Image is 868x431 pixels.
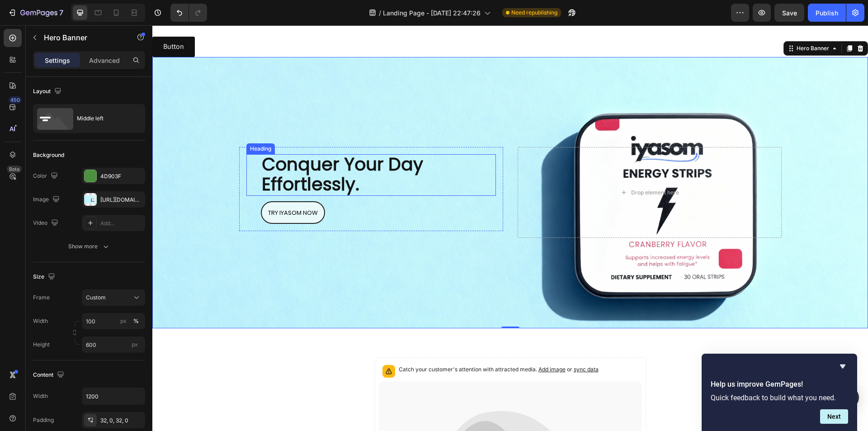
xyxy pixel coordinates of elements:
span: / [379,8,381,18]
span: Need republishing [511,9,557,17]
label: Height [33,341,50,349]
div: 4D903F [100,172,143,180]
div: px [120,317,127,325]
div: Content [33,369,66,381]
div: [URL][DOMAIN_NAME] [100,196,143,204]
p: 7 [59,7,63,18]
div: Background [33,151,64,159]
div: Image [33,194,61,206]
div: Show more [68,242,110,251]
button: Save [774,4,804,22]
p: Advanced [89,56,120,65]
div: Size [33,271,57,283]
div: Color [33,170,60,182]
h2: Help us improve GemPages! [711,379,848,390]
span: Add image [386,341,413,347]
input: px% [82,313,145,329]
div: Beta [7,166,22,173]
span: Landing Page - [DATE] 22:47:26 [383,8,481,18]
span: Save [782,9,797,17]
div: Video [33,217,60,229]
div: % [133,317,139,325]
div: Layout [33,85,63,98]
div: Drop element here [479,164,527,171]
div: Add... [100,219,143,227]
button: Hide survey [837,361,848,372]
div: Width [33,392,48,400]
label: Frame [33,294,50,302]
button: Next question [820,409,848,424]
span: sync data [421,341,446,347]
div: 32, 0, 32, 0 [100,417,143,425]
div: 450 [9,96,22,104]
button: px [131,316,142,327]
p: Quick feedback to build what you need. [711,393,848,402]
button: Publish [808,4,846,22]
div: Padding [33,416,54,424]
p: Catch your customer's attention with attracted media. [246,340,446,349]
div: Hero Banner [642,19,679,27]
span: or [413,341,446,347]
button: Show more [33,238,145,255]
p: Settings [45,56,70,65]
button: Custom [82,289,145,306]
div: Undo/Redo [170,4,207,22]
p: Hero Banner [44,32,121,43]
div: Publish [816,8,838,18]
span: Custom [86,294,106,302]
input: px [82,336,145,353]
div: Middle left [77,108,132,129]
button: 7 [4,4,67,22]
input: Auto [82,388,145,404]
iframe: Design area [152,25,868,431]
label: Width [33,317,48,325]
span: px [132,341,138,348]
div: Help us improve GemPages! [711,361,848,424]
button: % [118,316,129,327]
